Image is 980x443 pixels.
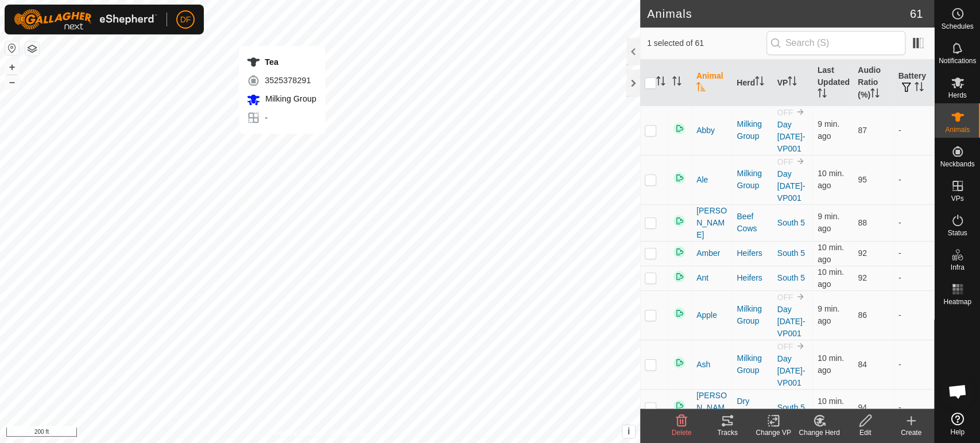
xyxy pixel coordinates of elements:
[672,270,686,283] img: returning on
[796,107,805,116] img: to
[940,374,975,409] div: Open chat
[894,60,934,106] th: Battery
[818,304,839,325] span: Sep 25, 2025, 9:53 AM
[647,7,910,21] h2: Animals
[773,60,813,106] th: VP
[858,175,867,184] span: 95
[755,78,764,87] p-sorticon: Activate to sort
[894,106,934,155] td: -
[656,78,665,87] p-sorticon: Activate to sort
[737,352,768,376] div: Milking Group
[777,120,805,153] a: Day [DATE]-VP001
[940,161,974,168] span: Neckbands
[818,267,844,289] span: Sep 25, 2025, 9:52 AM
[777,354,805,387] a: Day [DATE]-VP001
[672,245,686,259] img: returning on
[696,84,706,93] p-sorticon: Activate to sort
[14,9,157,30] img: Gallagher Logo
[796,428,842,438] div: Change Herd
[941,23,973,30] span: Schedules
[777,305,805,338] a: Day [DATE]-VP001
[696,247,720,259] span: Amber
[894,266,934,290] td: -
[948,92,966,99] span: Herds
[246,55,316,69] div: Tea
[777,169,805,203] a: Day [DATE]-VP001
[777,403,805,412] a: South 5
[915,84,924,93] p-sorticon: Activate to sort
[246,73,316,87] div: 3525378291
[818,169,844,190] span: Sep 25, 2025, 9:53 AM
[777,157,793,166] span: OFF
[858,126,867,135] span: 87
[951,195,963,202] span: VPs
[858,360,867,369] span: 84
[943,298,971,305] span: Heatmap
[672,78,681,87] p-sorticon: Activate to sort
[737,247,768,259] div: Heifers
[737,118,768,142] div: Milking Group
[939,57,976,64] span: Notifications
[696,390,727,426] span: [PERSON_NAME]
[818,243,844,264] span: Sep 25, 2025, 9:52 AM
[894,290,934,340] td: -
[696,359,710,371] span: Ash
[704,428,750,438] div: Tracks
[950,264,964,271] span: Infra
[818,397,844,418] span: Sep 25, 2025, 9:52 AM
[777,248,805,258] a: South 5
[894,389,934,426] td: -
[696,205,727,241] span: [PERSON_NAME]
[858,310,867,320] span: 86
[25,42,39,56] button: Map Layers
[858,273,867,282] span: 92
[945,126,970,133] span: Animals
[627,426,630,436] span: i
[5,60,19,74] button: +
[858,218,867,227] span: 88
[947,230,967,236] span: Status
[647,37,766,49] span: 1 selected of 61
[853,60,893,106] th: Audio Ratio (%)
[692,60,732,106] th: Animal
[750,428,796,438] div: Change VP
[696,125,715,137] span: Abby
[858,403,867,412] span: 94
[813,60,853,106] th: Last Updated
[622,425,635,438] button: i
[796,341,805,351] img: to
[672,122,686,135] img: returning on
[818,212,839,233] span: Sep 25, 2025, 9:53 AM
[894,155,934,204] td: -
[796,157,805,166] img: to
[818,119,839,141] span: Sep 25, 2025, 9:53 AM
[796,292,805,301] img: to
[894,340,934,389] td: -
[672,429,692,437] span: Delete
[737,211,768,235] div: Beef Cows
[818,353,844,375] span: Sep 25, 2025, 9:52 AM
[274,428,317,438] a: Privacy Policy
[910,5,923,22] span: 61
[696,309,717,321] span: Apple
[737,303,768,327] div: Milking Group
[696,174,708,186] span: Ale
[246,111,316,125] div: -
[870,90,880,99] p-sorticon: Activate to sort
[777,342,793,351] span: OFF
[766,31,905,55] input: Search (S)
[894,204,934,241] td: -
[672,306,686,320] img: returning on
[888,428,934,438] div: Create
[180,14,191,26] span: DF
[777,273,805,282] a: South 5
[732,60,772,106] th: Herd
[672,399,686,413] img: returning on
[672,214,686,228] img: returning on
[5,75,19,89] button: –
[788,78,797,87] p-sorticon: Activate to sort
[777,218,805,227] a: South 5
[842,428,888,438] div: Edit
[777,108,793,117] span: OFF
[858,248,867,258] span: 92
